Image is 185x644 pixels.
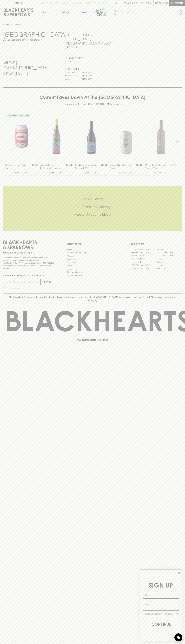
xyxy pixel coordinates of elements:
[3,287,54,289] p: We will never spam you
[171,2,183,5] p: Checkout
[61,11,69,14] p: Tastings
[65,71,78,74] p: MON - WED
[127,2,137,5] p: Wishlist
[131,264,156,267] a: [GEOGRAPHIC_DATA]
[101,163,108,170] p: $15.00
[3,186,182,231] div: Call to action block
[67,254,118,257] a: Careers
[67,251,118,254] a: Business & Bulk Gifting
[6,38,39,41] p: Set Abbotsford as your local store
[156,248,182,251] a: Braddon
[131,251,156,254] a: [GEOGRAPHIC_DATA]
[40,95,145,101] h4: Current Faves Down At The [GEOGRAPHIC_DATA]
[67,248,118,251] a: Bottle Drop FAQ's
[3,205,182,209] h5: Uber Same-Day Delivery
[40,113,73,159] img: Quinta do Ermizio Electrico Vinho Verde 2022
[82,77,95,80] p: 11am - 8pm
[75,113,108,159] img: Blackhearts Gate Series Pinot Noir 2021
[67,271,118,274] a: Shipping Information
[170,163,177,170] p: $34.00
[3,23,9,26] a: HOME
[3,59,58,76] h4: Serving [GEOGRAPHIC_DATA] since [DATE]
[3,31,58,38] h3: [GEOGRAPHIC_DATA]
[137,567,185,644] div: FLYOUT Form
[49,171,64,174] p: ADD TO CART
[156,257,182,261] a: Fitzroy
[110,113,142,159] img: Sailors Grave Sou' East Draught
[67,267,118,270] a: Privacy Policy
[31,163,38,170] p: $4.00
[121,10,180,15] input: Try "Pinot noir"
[156,261,182,264] a: Geelong
[40,170,73,175] button: ADD TO CART
[65,67,120,71] h6: Store Hours
[136,163,142,170] p: $5.00
[5,170,38,175] button: ADD TO CART
[42,11,47,14] p: Shop
[65,74,78,77] p: THURS - SAT
[84,171,99,174] p: ADD TO CART
[110,170,142,175] button: ADD TO CART
[65,163,73,170] p: $27.00
[177,571,181,575] button: Close dialog
[5,113,38,159] img: Blackhearts Birra Italian Lager
[145,163,169,170] a: Momento Mori Fistful of Flowers 2024
[29,262,53,264] strong: Liquor License #32064953
[65,46,78,49] a: Directions
[40,163,64,170] a: Quinta do Ermizio Electrico Vinho Verde 2022
[37,6,56,18] button: Shop
[42,281,53,284] p: SUBSCRIBE
[131,254,156,257] a: Brunswick West
[67,274,118,277] a: Terms & Conditions
[75,163,99,170] a: Blackhearts Gate Series Pinot Noir 2021
[41,279,54,285] button: SUBSCRIBE
[3,274,54,277] p: Subscribe to The Blackhearts Newsletter
[5,296,180,302] p: Blackhearts & Sparrows acknowledges the traditional Custodians of land throughout [GEOGRAPHIC_DAT...
[143,601,179,608] input: Email
[176,611,178,617] button: Show Options
[65,33,120,46] h5: [STREET_ADDRESS][PERSON_NAME] , [GEOGRAPHIC_DATA] VIC 3067
[156,254,182,257] a: [GEOGRAPHIC_DATA]
[67,261,118,264] a: Gift Cards
[149,583,173,589] span: SIGN UP
[155,2,162,5] p: $0.00
[131,248,156,251] a: [GEOGRAPHIC_DATA]
[131,257,156,261] a: [PERSON_NAME]
[143,621,179,628] button: CONTINUE
[156,267,182,270] a: Thornbury
[65,60,73,63] a: Call
[3,197,182,201] h5: Click & Collect
[3,256,54,270] p: It is against the law to sell or supply alcohol to, or to obtain alcohol on behalf of a person un...
[11,23,19,26] a: STORES
[156,251,182,254] a: [GEOGRAPHIC_DATA]
[14,2,23,5] p: FIND US
[3,252,54,254] p: Sibling owned and run since [DATE]
[67,264,118,267] a: FAQ's
[67,242,118,246] p: OTHER AREAS
[74,6,93,18] a: Stores
[5,280,40,284] input: e.g. jane@blackheartsandsparrows.com.au
[131,261,156,264] a: Fitzroy North
[131,242,182,246] p: OUR STORES
[5,163,30,170] a: Blackhearts Birra Italian Lager
[145,2,151,5] p: Login
[131,267,156,270] a: [GEOGRAPHIC_DATA]
[63,101,122,106] p: Check out what the team at [GEOGRAPHIC_DATA] are drinking
[56,6,74,18] a: Tastings
[156,264,182,267] a: Prahran
[145,611,176,617] input: I wanna know more about...
[119,171,134,174] p: ADD TO CART
[82,74,95,77] p: 11am - 9pm
[65,56,120,60] h5: 03 9077 5145
[65,77,78,80] p: SUN
[177,636,180,639] img: bubble-icon
[145,170,177,175] button: ADD TO CART
[110,163,135,170] p: Sailors Grave Sou' East Draught
[80,11,87,14] p: Stores
[154,171,168,174] p: ADD TO CART
[145,113,177,159] img: Momento Mori Fistful of Flowers 2024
